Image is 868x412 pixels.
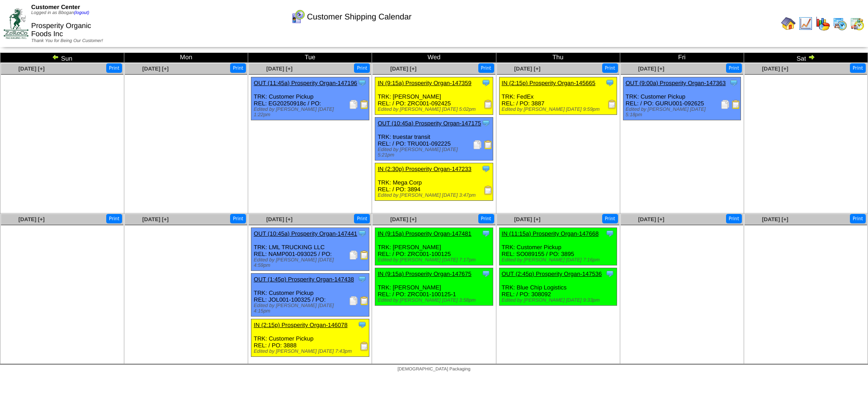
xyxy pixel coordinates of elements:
span: [DATE] [+] [142,66,169,72]
span: Customer Shipping Calendar [307,12,411,22]
img: Tooltip [358,320,367,329]
img: arrowleft.gif [52,53,59,61]
a: OUT (9:00a) Prosperity Organ-147363 [626,80,726,86]
button: Print [850,63,866,73]
span: Customer Center [31,4,80,10]
button: Print [478,63,494,73]
div: TRK: Customer Pickup REL: JOL001-100325 / PO: [251,274,369,317]
a: [DATE] [+] [514,216,540,223]
span: Thank You for Being Our Customer! [31,38,103,43]
img: Tooltip [605,78,614,87]
div: TRK: Blue Chip Logistics REL: / PO: 308092 [499,268,617,306]
img: Packing Slip [473,140,482,149]
button: Print [478,214,494,223]
div: Edited by [PERSON_NAME] [DATE] 7:16pm [502,257,617,263]
a: IN (2:15p) Prosperity Organ-145665 [502,80,595,86]
a: [DATE] [+] [390,216,416,223]
td: Fri [620,53,744,63]
a: [DATE] [+] [762,66,788,72]
td: Tue [248,53,372,63]
img: Tooltip [358,229,367,238]
button: Print [726,63,742,73]
img: Receiving Document [484,100,493,109]
span: [DATE] [+] [390,66,416,72]
span: [DATE] [+] [19,216,45,223]
div: Edited by [PERSON_NAME] [DATE] 7:43pm [254,349,368,354]
img: Receiving Document [360,342,369,351]
div: Edited by [PERSON_NAME] [DATE] 5:02pm [377,107,492,112]
div: Edited by [PERSON_NAME] [DATE] 3:47pm [377,193,492,198]
img: line_graph.gif [798,16,813,31]
div: TRK: LML TRUCKING LLC REL: NAMP001-093025 / PO: [251,228,369,271]
button: Print [230,63,246,73]
a: [DATE] [+] [266,216,292,223]
img: home.gif [781,16,796,31]
img: Bill of Lading [484,140,493,149]
img: Bill of Lading [360,100,369,109]
a: IN (9:15a) Prosperity Organ-147359 [377,80,471,86]
div: TRK: truestar transit REL: / PO: TRU001-092225 [375,118,493,161]
td: Sat [744,53,868,63]
a: OUT (10:45a) Prosperity Organ-147441 [254,230,357,237]
div: TRK: [PERSON_NAME] REL: / PO: ZRC001-100125-1 [375,268,493,306]
div: Edited by [PERSON_NAME] [DATE] 7:17pm [377,257,492,263]
img: Tooltip [481,269,491,278]
button: Print [726,214,742,223]
div: Edited by [PERSON_NAME] [DATE] 4:15pm [254,303,368,314]
a: [DATE] [+] [638,216,664,223]
img: Bill of Lading [360,296,369,305]
td: Thu [496,53,620,63]
div: Edited by [PERSON_NAME] [DATE] 5:21pm [377,147,492,158]
div: TRK: Mega Corp REL: / PO: 3894 [375,163,493,201]
img: Receiving Document [484,186,493,195]
img: Packing Slip [721,100,730,109]
a: (logout) [74,10,90,15]
a: [DATE] [+] [762,216,788,223]
img: Tooltip [358,275,367,284]
div: TRK: Customer Pickup REL: EG20250918c / PO: [251,77,369,120]
a: OUT (10:45a) Prosperity Organ-147175 [377,120,481,127]
span: Logged in as Bbogan [31,10,89,15]
img: Packing Slip [349,100,358,109]
img: Packing Slip [349,251,358,260]
img: Tooltip [481,78,491,87]
button: Print [850,214,866,223]
span: [DEMOGRAPHIC_DATA] Packaging [397,367,470,372]
img: Tooltip [605,269,614,278]
img: Tooltip [729,78,738,87]
button: Print [354,63,370,73]
img: Bill of Lading [360,251,369,260]
td: Sun [0,53,124,63]
button: Print [106,63,122,73]
button: Print [354,214,370,223]
div: TRK: [PERSON_NAME] REL: / PO: ZRC001-092425 [375,77,493,115]
img: Tooltip [605,229,614,238]
img: Receiving Document [608,100,617,109]
div: Edited by [PERSON_NAME] [DATE] 9:59pm [502,107,617,112]
button: Print [106,214,122,223]
a: IN (9:15a) Prosperity Organ-147481 [377,230,471,237]
td: Mon [124,53,248,63]
img: Tooltip [481,164,491,173]
a: [DATE] [+] [638,66,664,72]
a: [DATE] [+] [266,66,292,72]
a: [DATE] [+] [142,216,169,223]
a: IN (11:15a) Prosperity Organ-147668 [502,230,599,237]
img: arrowright.gif [808,53,815,61]
button: Print [602,214,618,223]
span: [DATE] [+] [19,66,45,72]
div: Edited by [PERSON_NAME] [DATE] 1:22pm [254,107,368,118]
div: Edited by [PERSON_NAME] [DATE] 5:18pm [626,107,741,118]
img: Tooltip [358,78,367,87]
a: OUT (1:45p) Prosperity Organ-147438 [254,276,354,283]
img: Tooltip [481,118,491,128]
img: Packing Slip [349,296,358,305]
span: Prosperity Organic Foods Inc [31,22,91,38]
